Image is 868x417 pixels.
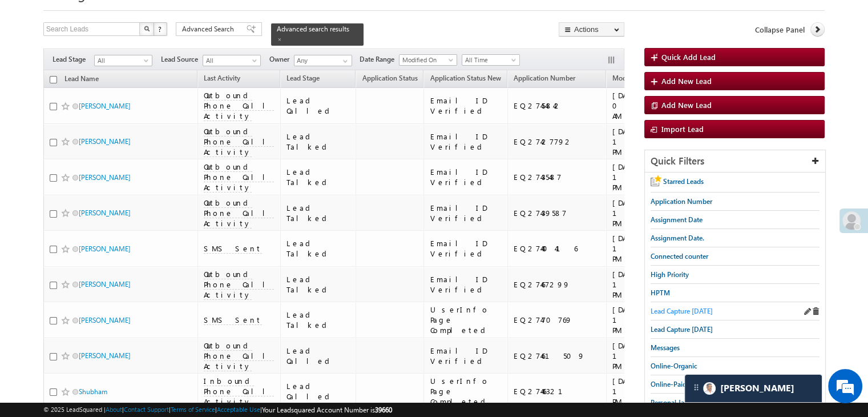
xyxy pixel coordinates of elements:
span: Assignment Date [651,215,703,224]
a: [PERSON_NAME] [79,351,131,360]
a: All Time [462,54,520,66]
a: Application Status New [424,72,506,87]
div: [DATE] 11:05 PM [612,340,679,371]
a: [PERSON_NAME] [79,244,131,253]
a: Application Status [356,72,423,87]
a: Contact Support [124,406,169,413]
div: EQ27470769 [514,315,601,325]
a: Application Number [508,72,581,87]
span: Assignment Date. [651,234,704,242]
a: [PERSON_NAME] [79,316,131,324]
div: Lead Called [286,95,351,116]
button: ? [154,22,167,36]
input: Type to Search [294,55,352,66]
div: Lead Talked [286,167,351,187]
span: Quick Add Lead [661,52,716,62]
span: Modified On [399,55,454,65]
span: Your Leadsquared Account Number is [262,406,392,414]
span: Add New Lead [661,76,712,86]
img: carter-drag [692,383,701,392]
a: Show All Items [337,55,351,67]
div: [DATE] 11:06 PM [612,126,679,157]
span: Application Number [651,197,712,206]
input: Check all records [50,76,57,83]
span: SMS Sent [204,315,262,325]
span: Advanced search results [277,25,349,33]
span: Modified On [612,74,651,82]
div: Lead Talked [286,274,351,295]
span: 39660 [375,406,392,414]
span: Messages [651,343,680,352]
span: HPTM [651,288,670,297]
div: [DATE] 11:05 PM [612,304,679,335]
span: Outbound Phone Call Activity [204,340,274,371]
a: Modified On [607,72,656,87]
span: All [95,55,149,66]
div: EQ27435487 [514,172,601,182]
div: Email ID Verified [430,274,502,295]
span: Advanced Search [182,24,237,34]
a: Shubham [79,387,107,396]
div: [DATE] 11:05 PM [612,233,679,264]
div: [DATE] 01:05 AM [612,90,679,121]
a: [PERSON_NAME] [79,173,131,182]
div: Email ID Verified [430,203,502,223]
span: © 2025 LeadSquared | | | | | [43,404,392,415]
div: [DATE] 11:05 PM [612,269,679,300]
div: [DATE] 11:05 PM [612,198,679,228]
button: Actions [559,22,624,37]
div: EQ27427792 [514,137,601,147]
div: [DATE] 11:05 PM [612,376,679,407]
a: Last Activity [198,72,246,87]
span: Starred Leads [663,177,704,186]
span: High Priority [651,270,689,279]
a: Lead Stage [281,72,325,87]
span: Application Number [514,74,575,82]
span: Application Status [362,74,417,82]
div: Email ID Verified [430,346,502,366]
div: EQ27446321 [514,386,601,396]
span: Collapse Panel [755,25,805,35]
span: Online-Organic [651,362,697,370]
div: Email ID Verified [430,95,502,116]
span: Connected counter [651,252,708,260]
a: Terms of Service [171,406,215,413]
div: Email ID Verified [430,167,502,187]
div: Quick Filters [645,150,825,173]
div: carter-dragCarter[PERSON_NAME] [684,374,822,403]
span: Lead Stage [286,74,320,82]
img: Carter [703,382,716,395]
a: All [203,55,261,66]
span: Outbound Phone Call Activity [204,162,274,193]
a: [PERSON_NAME] [79,209,131,217]
div: UserInfo Page Completed [430,304,502,335]
div: Lead Called [286,381,351,402]
span: Lead Capture [DATE] [651,325,713,334]
span: Inbound Phone Call Activity [204,376,274,407]
div: Lead Called [286,346,351,366]
span: Carter [720,383,794,394]
a: [PERSON_NAME] [79,102,131,110]
a: [PERSON_NAME] [79,137,131,146]
span: All [203,55,257,66]
span: SMS Sent [204,243,262,254]
a: Lead Name [59,73,104,87]
span: Lead Source [161,54,203,65]
span: Online-Paid [651,380,687,388]
div: EQ27439587 [514,208,601,218]
div: EQ27467299 [514,279,601,290]
span: Application Status New [430,74,500,82]
span: Outbound Phone Call Activity [204,198,274,228]
span: Add New Lead [661,100,712,110]
span: ? [158,24,163,34]
span: Outbound Phone Call Activity [204,90,274,121]
div: Lead Talked [286,238,351,259]
span: All Time [462,55,516,65]
div: [DATE] 11:05 PM [612,162,679,193]
span: Lead Stage [53,54,94,65]
div: Email ID Verified [430,131,502,152]
span: Lead Capture [DATE] [651,307,713,315]
span: Owner [269,54,294,65]
div: Lead Talked [286,131,351,152]
div: Lead Talked [286,310,351,330]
